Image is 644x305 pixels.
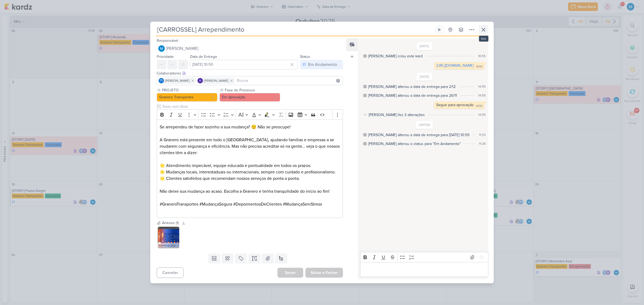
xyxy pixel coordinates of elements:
p: Td [160,79,163,82]
input: Texto sem título [161,104,343,109]
div: 11:25 [479,132,486,137]
div: MARIANA criou este kard [368,53,423,59]
div: Segue para aprovação [436,103,474,107]
p: #GraneroTransportes #MudançaSegura #DepoimentosDeClientes #MudançaSemStress [160,201,340,207]
p: 🌟 Atendimento impecável, equipe educada e pontualidade em todos os prazos. [160,162,340,169]
button: Granero Transportes [157,93,217,102]
div: Ligar relógio [437,28,442,32]
p: 🌟 Mudanças locais, interestaduais ou internacionais, sempre com cuidado e profissionalismo. [160,169,340,175]
div: Este log é visível à todos no kard [363,94,367,97]
div: 16:55 [478,54,486,58]
img: Rafael Granero [197,78,203,83]
div: MARIANA alterou a data de entrega para 2/12 [368,84,456,90]
div: 14:55 [476,104,482,108]
div: 0.mockup (2).png [158,243,179,248]
button: Em Andamento [300,60,343,69]
input: Buscar [236,77,342,84]
div: esc [479,36,488,42]
div: Editor editing area: main [157,120,343,218]
p: A Granero está presente em todo o [GEOGRAPHIC_DATA], ajudando famílias e empresas a se mudarem co... [160,137,340,156]
label: PROJETO [162,87,217,93]
input: Kard Sem Título [156,25,434,35]
div: MARIANA alterou a data de entrega para 29/10, 10:59 [368,132,469,138]
div: 14:55 [478,93,486,98]
div: Este log é visível à todos no kard [363,85,367,88]
div: Editor toolbar [360,252,488,262]
span: [PERSON_NAME] [166,45,198,52]
input: Select a date [190,60,298,69]
div: Este log é visível à todos no kard [363,142,367,145]
label: Fase do Processo [224,87,280,93]
p: 🌟 Clientes satisfeitos que recomendam nossos serviços de ponta a ponta. [160,175,340,182]
div: MARIANA alterou a data de entrega para 26/11 [368,93,457,98]
label: Data de Entrega [190,54,217,59]
p: Se arrependeu de fazer sozinho a sua mudança? 😌 Não se preocupe! [160,124,340,130]
div: MARIANA alterou o status para "Em Andamento" [368,141,461,147]
button: Em aprovação [219,93,280,102]
img: MARIANA MIRANDA [158,45,165,52]
div: [PERSON_NAME] fez 3 alterações [369,112,425,118]
div: 16:55 [476,65,482,69]
div: Editor editing area: main [360,262,488,277]
button: Cancelar [157,267,184,278]
label: Prioridade [157,54,174,59]
div: Thais de carvalho [159,78,164,83]
button: [PERSON_NAME] [157,44,343,53]
div: Em Andamento [308,61,337,68]
span: [PERSON_NAME] [204,78,228,83]
div: Colaboradores [157,70,343,76]
div: Anexos (1) [162,220,179,226]
div: Editor toolbar [157,109,343,120]
label: Status [300,54,310,59]
p: Não deixe sua mudança ao acaso. Escolha a Granero e tenha tranquilidade do início ao fim! [160,188,340,195]
label: Responsável [157,38,178,43]
img: ftLnFf3ZCoxmz9dtMuZYnyuAG7WjEj73kjrtxw3j.png [158,227,179,248]
a: [URL][DOMAIN_NAME] [437,63,474,68]
span: [PERSON_NAME] [165,78,189,83]
div: 14:55 [478,112,486,117]
div: 14:55 [478,84,486,89]
div: Este log é visível à todos no kard [363,54,367,58]
div: 11:26 [479,141,486,146]
div: Este log é visível à todos no kard [363,133,367,136]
